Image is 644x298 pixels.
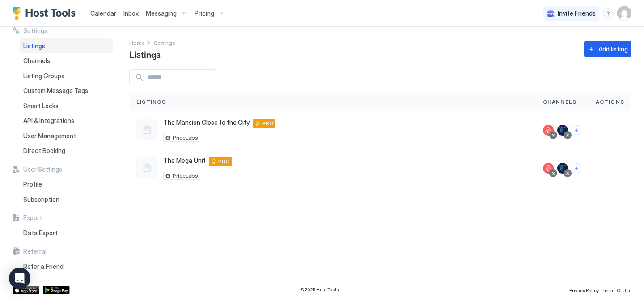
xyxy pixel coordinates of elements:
a: Subscription [20,192,113,207]
a: API & Integrations [20,113,113,128]
a: Refer a Friend [20,259,113,274]
span: Listing Groups [23,72,64,80]
span: PRO [262,119,274,128]
button: Connect channels [572,125,581,135]
span: Settings [154,39,175,46]
div: Open Intercom Messenger [9,268,30,289]
span: User Management [23,132,76,140]
a: Direct Booking [20,143,113,158]
span: API & Integrations [23,117,74,125]
span: Pricing [195,9,214,17]
div: Breadcrumb [129,38,145,47]
span: Custom Message Tags [23,87,88,95]
span: Calendar [90,9,116,17]
button: More options [614,125,624,136]
div: Add listing [598,44,628,54]
span: Channels [543,98,577,106]
span: Smart Locks [23,102,59,110]
span: Data Export [23,229,58,237]
span: Refer a Friend [23,263,64,271]
a: Listing Groups [20,68,113,84]
a: User Management [20,128,113,144]
span: Listings [129,47,161,60]
a: Privacy Policy [569,285,599,294]
span: © 2025 Host Tools [300,287,339,293]
a: Custom Message Tags [20,83,113,98]
div: menu [614,163,624,174]
input: Input Field [144,70,216,85]
span: Channels [23,57,50,65]
button: Connect channels [572,163,581,173]
div: User profile [617,6,631,21]
a: Data Export [20,226,113,241]
span: Profile [23,180,42,188]
a: Inbox [123,9,139,18]
span: Settings [23,27,47,35]
span: Direct Booking [23,147,65,155]
span: Privacy Policy [569,288,599,293]
span: Listings [136,98,166,106]
a: Calendar [90,9,116,18]
div: menu [614,125,624,136]
a: Google Play Store [43,286,70,294]
a: Profile [20,177,113,192]
a: Host Tools Logo [13,7,80,20]
a: Channels [20,53,113,68]
div: menu [603,8,614,19]
span: Referral [23,247,47,255]
span: User Settings [23,166,62,174]
span: Listings [23,42,45,50]
span: The Mega Unit [163,157,206,165]
a: Settings [154,38,175,47]
span: Actions [596,98,624,106]
a: Home [129,38,145,47]
a: Terms Of Use [602,285,631,294]
span: Inbox [123,9,139,17]
div: Breadcrumb [154,38,175,47]
span: Export [23,214,42,222]
span: Messaging [146,9,177,17]
a: App Store [13,286,39,294]
span: Invite Friends [558,9,596,17]
span: The Mansion Close to the City [163,119,250,127]
span: Terms Of Use [602,288,631,293]
button: More options [614,163,624,174]
span: Subscription [23,196,59,204]
a: Smart Locks [20,98,113,114]
span: PRO [218,158,230,166]
span: Home [129,39,145,46]
button: Add listing [584,41,631,57]
a: Listings [20,38,113,54]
